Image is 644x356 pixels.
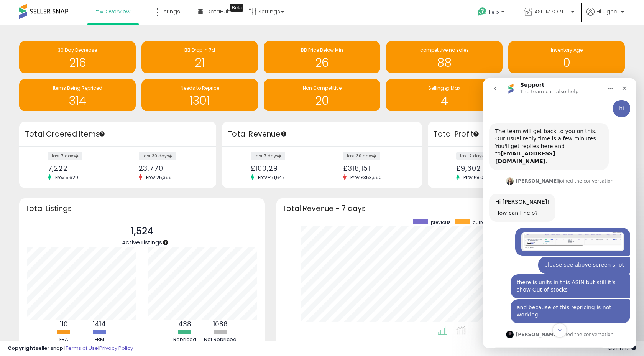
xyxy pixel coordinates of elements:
[58,47,97,53] span: 30 Day Decrease
[390,56,499,69] h1: 88
[213,320,228,329] b: 1086
[122,238,162,246] span: Active Listings
[23,56,132,69] h1: 216
[99,344,133,352] a: Privacy Policy
[303,85,342,91] span: Non Competitive
[512,56,621,69] h1: 0
[53,85,102,91] span: Items Being Repriced
[434,129,619,140] h3: Total Profit
[25,206,259,211] h3: Total Listings
[456,164,521,172] div: £9,602
[343,152,380,160] label: last 30 days
[386,79,503,111] a: Selling @ Max 4
[19,41,136,73] a: 30 Day Decrease 216
[23,94,132,107] h1: 314
[477,7,487,16] i: Get Help
[420,47,469,53] span: competitive no sales
[48,164,112,172] div: 7,222
[390,94,499,107] h1: 4
[280,130,287,137] div: Tooltip anchor
[264,79,380,111] a: Non Competitive 20
[8,345,133,352] div: seller snap | |
[181,85,219,91] span: Needs to Reprice
[251,164,316,172] div: £100,291
[431,219,451,226] span: previous
[460,174,493,181] span: Prev: £8,033
[456,152,491,160] label: last 7 days
[160,8,180,15] span: Listings
[105,8,130,15] span: Overview
[66,344,98,352] a: Terms of Use
[428,85,460,91] span: Selling @ Max
[203,336,238,343] div: Not Repriced
[473,219,489,226] span: current
[142,174,176,181] span: Prev: 25,399
[254,174,289,181] span: Prev: £71,647
[347,174,386,181] span: Prev: £353,990
[168,336,202,343] div: Repriced
[551,47,583,53] span: Inventory Age
[8,344,36,352] strong: Copyright
[508,41,625,73] a: Inventory Age 0
[162,239,169,246] div: Tooltip anchor
[60,320,68,329] b: 110
[251,152,285,160] label: last 7 days
[268,56,376,69] h1: 26
[534,8,569,15] span: ASL IMPORTED
[139,164,203,172] div: 23,770
[139,152,176,160] label: last 30 days
[25,129,210,140] h3: Total Ordered Items
[122,224,162,239] p: 1,524
[301,47,343,53] span: BB Price Below Min
[145,94,254,107] h1: 1301
[141,79,258,111] a: Needs to Reprice 1301
[386,41,503,73] a: competitive no sales 88
[207,8,231,15] span: DataHub
[51,174,82,181] span: Prev: 5,629
[93,320,106,329] b: 1414
[230,4,243,12] div: Tooltip anchor
[483,78,636,348] iframe: Intercom live chat
[228,129,416,140] h3: Total Revenue
[473,130,480,137] div: Tooltip anchor
[141,41,258,73] a: BB Drop in 7d 21
[264,41,380,73] a: BB Price Below Min 26
[184,47,215,53] span: BB Drop in 7d
[343,164,409,172] div: £318,151
[472,1,512,25] a: Help
[46,336,81,343] div: FBA
[586,8,624,25] a: Hi Jignal
[178,320,191,329] b: 438
[282,206,619,211] h3: Total Revenue - 7 days
[268,94,376,107] h1: 20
